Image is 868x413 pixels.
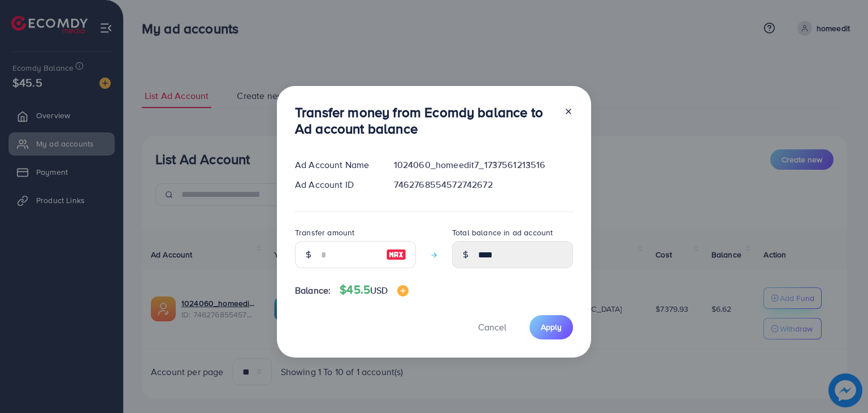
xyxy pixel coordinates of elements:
h4: $45.5 [340,283,408,297]
button: Cancel [464,315,520,339]
label: Transfer amount [295,227,354,238]
span: Cancel [478,321,506,333]
div: 1024060_homeedit7_1737561213516 [385,158,582,171]
div: 7462768554572742672 [385,178,582,191]
img: image [386,248,406,261]
h3: Transfer money from Ecomdy balance to Ad account balance [295,104,555,137]
img: image [397,285,409,296]
button: Apply [530,315,573,339]
div: Ad Account Name [286,158,385,171]
span: Apply [541,321,562,333]
span: USD [370,284,388,296]
div: Ad Account ID [286,178,385,191]
label: Total balance in ad account [452,227,553,238]
span: Balance: [295,284,331,297]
